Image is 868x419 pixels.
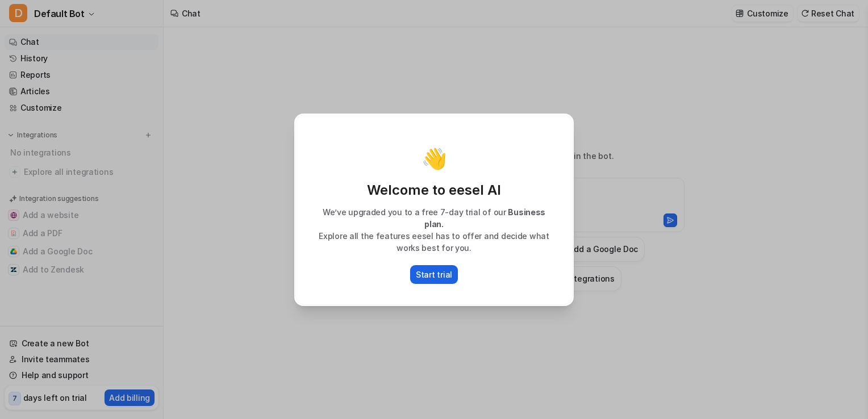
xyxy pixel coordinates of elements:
[416,269,452,280] p: Start trial
[422,147,447,170] p: 👋
[410,265,458,284] button: Start trial
[307,206,561,230] p: We’ve upgraded you to a free 7-day trial of our
[307,181,561,199] p: Welcome to eesel AI
[307,230,561,254] p: Explore all the features eesel has to offer and decide what works best for you.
